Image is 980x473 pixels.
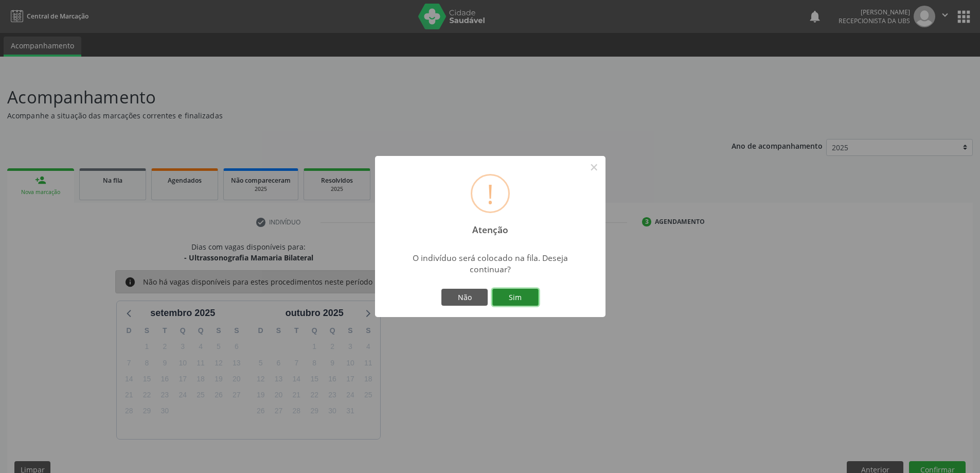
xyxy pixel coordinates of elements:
[492,289,539,306] button: Sim
[441,289,488,306] button: Não
[585,159,603,176] button: Close this dialog
[487,176,494,212] div: !
[463,217,517,235] h2: Atenção
[399,252,581,275] div: O indivíduo será colocado na fila. Deseja continuar?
